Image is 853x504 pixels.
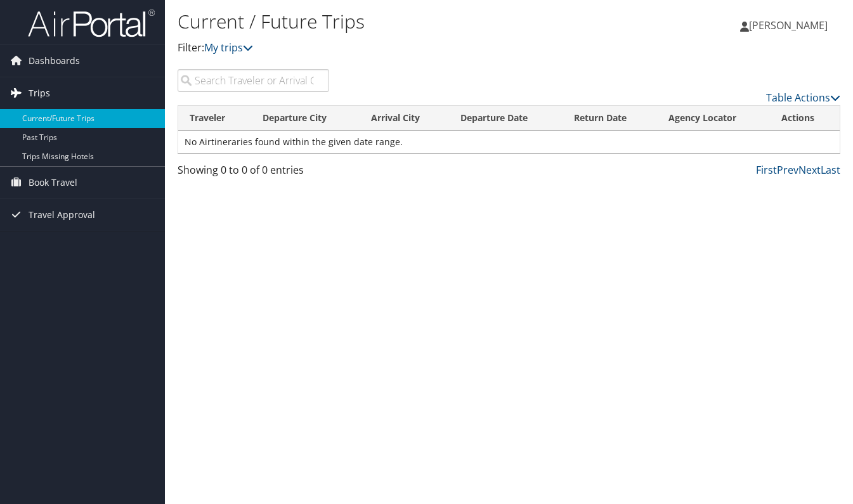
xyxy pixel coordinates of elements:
a: First [756,163,777,177]
th: Return Date: activate to sort column ascending [563,106,656,131]
h1: Current / Future Trips [178,8,620,35]
span: Trips [29,77,50,109]
span: Dashboards [29,45,80,77]
img: airportal-logo.png [28,8,155,38]
a: [PERSON_NAME] [740,6,840,44]
a: My trips [204,41,253,55]
a: Next [798,163,821,177]
a: Table Actions [766,91,840,105]
th: Arrival City: activate to sort column ascending [360,106,449,131]
p: Filter: [178,40,620,56]
th: Actions [770,106,840,131]
th: Departure Date: activate to sort column descending [449,106,563,131]
span: Travel Approval [29,199,95,231]
span: Book Travel [29,167,77,198]
th: Agency Locator: activate to sort column ascending [657,106,770,131]
th: Departure City: activate to sort column ascending [251,106,360,131]
span: [PERSON_NAME] [749,18,828,32]
td: No Airtineraries found within the given date range. [178,131,840,153]
th: Traveler: activate to sort column ascending [178,106,251,131]
div: Showing 0 to 0 of 0 entries [178,162,329,184]
input: Search Traveler or Arrival City [178,69,329,92]
a: Last [821,163,840,177]
a: Prev [777,163,798,177]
